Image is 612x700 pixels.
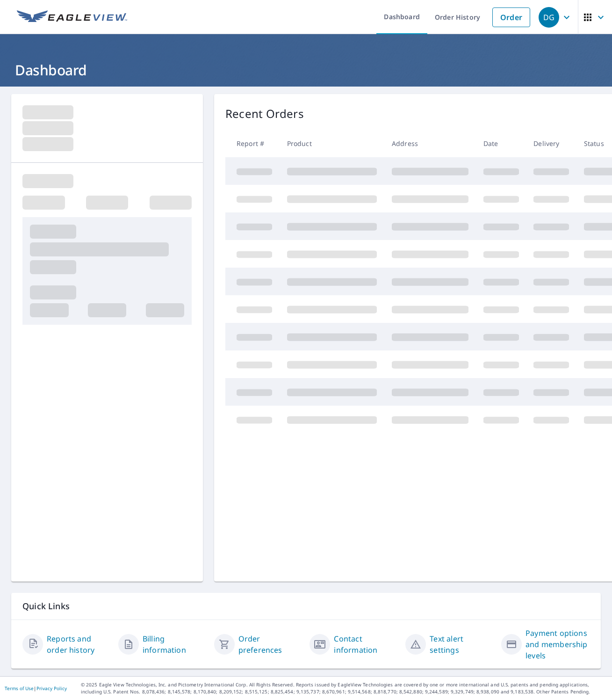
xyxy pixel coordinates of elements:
[81,681,607,695] p: © 2025 Eagle View Technologies, Inc. and Pictometry International Corp. All Rights Reserved. Repo...
[225,130,280,157] th: Report #
[5,685,34,692] a: Terms of Use
[492,7,530,27] a: Order
[143,633,207,656] a: Billing information
[17,10,127,24] img: EV Logo
[476,130,526,157] th: Date
[22,600,590,612] p: Quick Links
[47,633,111,656] a: Reports and order history
[36,685,67,692] a: Privacy Policy
[384,130,476,157] th: Address
[5,685,67,691] p: |
[526,130,576,157] th: Delivery
[430,633,494,656] a: Text alert settings
[11,60,601,80] h1: Dashboard
[334,633,398,656] a: Contact information
[238,633,302,656] a: Order preferences
[539,7,559,28] div: DG
[526,627,590,661] a: Payment options and membership levels
[280,130,384,157] th: Product
[225,105,304,122] p: Recent Orders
